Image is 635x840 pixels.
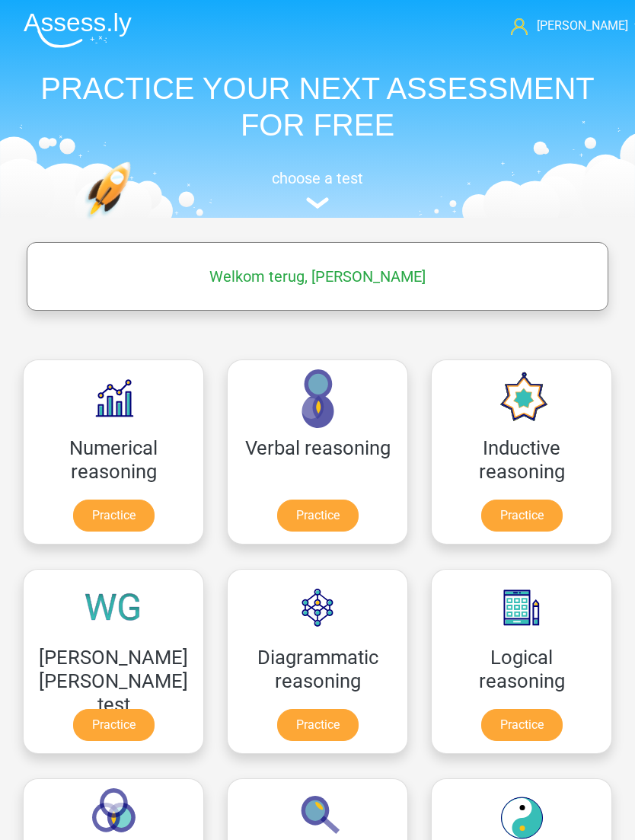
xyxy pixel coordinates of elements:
a: Practice [73,709,155,741]
h5: Welkom terug, [PERSON_NAME] [34,267,601,286]
a: Practice [481,709,563,741]
a: Practice [277,709,359,741]
a: Practice [277,500,359,532]
a: [PERSON_NAME] [511,17,624,35]
img: assessment [306,197,329,209]
a: choose a test [11,169,624,209]
span: [PERSON_NAME] [537,18,628,33]
h1: PRACTICE YOUR NEXT ASSESSMENT FOR FREE [11,70,624,143]
a: Practice [481,500,563,532]
img: Assessly [24,12,132,48]
h5: choose a test [11,169,624,187]
a: Practice [73,500,155,532]
img: practice [85,161,183,282]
